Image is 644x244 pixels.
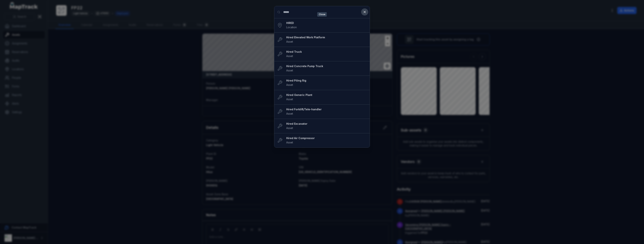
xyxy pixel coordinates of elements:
[286,40,293,43] span: Asset
[286,36,367,44] a: Hired Elevated Work PlatformAsset
[317,12,327,17] span: Close
[286,79,367,87] a: Hired Piling RigAsset
[286,64,367,73] a: Hired Concrete Pump TruckAsset
[286,50,367,58] a: Hired TruckAsset
[286,108,367,111] strong: Hired Forklift/Tele-handler
[286,50,367,54] strong: Hired Truck
[286,83,293,86] span: Asset
[286,112,293,115] span: Asset
[286,26,297,29] span: Location
[286,98,293,101] span: Asset
[286,93,367,97] strong: Hired Generic Plant
[286,122,367,130] a: Hired ExcavatorAsset
[286,108,367,116] a: Hired Forklift/Tele-handlerAsset
[286,69,293,72] span: Asset
[286,122,367,126] strong: Hired Excavator
[286,36,367,39] strong: Hired Elevated Work Platform
[286,93,367,101] a: Hired Generic PlantAsset
[286,21,367,29] a: HIREDLocation
[286,54,293,58] span: Asset
[286,21,367,25] strong: HIRED
[286,64,367,68] strong: Hired Concrete Pump Truck
[286,126,293,130] span: Asset
[286,136,367,140] strong: Hired Air Compressor
[286,136,367,145] a: Hired Air CompressorAsset
[286,79,367,82] strong: Hired Piling Rig
[286,141,293,144] span: Asset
